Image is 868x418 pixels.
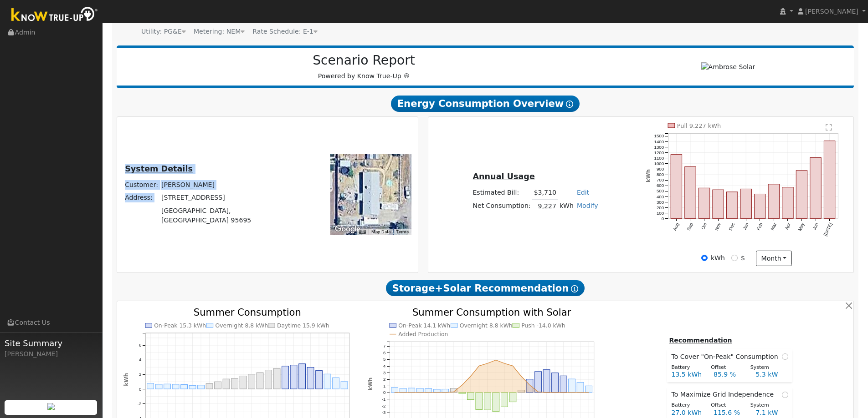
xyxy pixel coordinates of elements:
circle: onclick="" [580,392,581,393]
a: Terms (opens in new tab) [396,229,409,234]
rect: onclick="" [299,363,306,388]
rect: onclick="" [172,384,179,389]
text: Jan [742,222,750,231]
circle: onclick="" [419,392,421,393]
circle: onclick="" [487,362,488,364]
text: 1000 [654,161,664,166]
rect: onclick="" [769,184,780,219]
img: Ambrose Solar [701,62,755,72]
text: -1 [382,397,386,402]
circle: onclick="" [478,365,480,367]
rect: onclick="" [586,386,592,393]
rect: onclick="" [189,385,196,389]
button: Keyboard shortcuts [359,229,365,235]
rect: onclick="" [307,367,314,389]
text: Added Production [398,331,448,337]
circle: onclick="" [563,392,565,393]
rect: onclick="" [198,385,205,389]
div: 5.3 kW [751,370,793,379]
rect: onclick="" [417,388,424,392]
span: Storage+Solar Recommendation [386,280,585,297]
text: 5 [383,357,385,362]
div: Offset [706,402,746,409]
circle: onclick="" [470,375,472,377]
td: Customer: [123,179,160,191]
text: -2 [137,401,141,406]
span: Site Summary [5,337,98,349]
rect: onclick="" [543,369,550,392]
circle: onclick="" [453,391,455,393]
span: To Maximize Grid Independence [671,390,777,399]
text:  [826,124,832,131]
rect: onclick="" [552,373,559,392]
rect: onclick="" [425,388,432,393]
circle: onclick="" [512,365,514,367]
img: Know True-Up [7,5,103,25]
div: Powered by Know True-Up ® [121,53,607,81]
text: -2 [382,403,386,408]
text: Jun [812,222,820,231]
text: Summer Consumption with Solar [412,307,571,318]
a: Edit [577,189,589,196]
rect: onclick="" [740,189,751,219]
span: Alias: E1 [252,28,318,35]
rect: onclick="" [824,141,835,219]
text: 1500 [654,134,664,139]
text: 6 [139,342,141,347]
text: 1 [383,383,385,388]
rect: onclick="" [400,388,406,392]
rect: onclick="" [240,376,247,388]
text: kWh [645,169,652,182]
label: kWh [711,253,725,263]
rect: onclick="" [206,383,213,389]
rect: onclick="" [442,389,449,392]
h2: Scenario Report [126,53,602,68]
div: System [745,402,785,409]
text: Summer Consumption [194,307,301,318]
circle: onclick="" [529,384,531,386]
text: 200 [657,205,664,210]
i: Show Help [571,285,578,292]
td: Net Consumption: [471,199,532,212]
text: Pull 9,227 kWh [677,122,721,129]
rect: onclick="" [333,378,339,389]
td: $3,710 [532,186,558,200]
text: 6 [383,350,385,355]
rect: onclick="" [518,390,525,392]
rect: onclick="" [155,384,162,389]
rect: onclick="" [324,374,331,389]
text: kWh [123,373,129,386]
text: May [797,222,806,232]
rect: onclick="" [699,188,710,219]
rect: onclick="" [755,194,765,219]
text: Overnight 8.8 kWh [460,322,513,329]
text: On-Peak 15.3 kWh [154,322,206,329]
text: 800 [657,172,664,177]
rect: onclick="" [467,392,474,399]
rect: onclick="" [273,368,280,389]
circle: onclick="" [588,392,590,393]
div: 115.6 % [709,408,750,418]
div: Offset [706,364,746,372]
text: 0 [662,216,664,221]
a: Modify [577,202,598,209]
div: 13.5 kWh [667,370,709,379]
rect: onclick="" [257,373,263,389]
rect: onclick="" [434,389,441,392]
img: Google [333,223,363,235]
rect: onclick="" [509,392,516,402]
text: 400 [657,194,664,199]
button: Map Data [371,229,390,235]
circle: onclick="" [436,392,438,393]
text: -3 [382,410,386,415]
text: 1100 [654,156,664,161]
span: To Cover "On-Peak" Consumption [671,352,781,362]
rect: onclick="" [476,392,483,409]
text: 7 [383,343,385,348]
div: 7.1 kW [751,408,793,418]
rect: onclick="" [671,155,682,219]
button: month [756,251,792,266]
rect: onclick="" [164,384,170,389]
circle: onclick="" [571,392,573,393]
text: Aug [672,222,680,231]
